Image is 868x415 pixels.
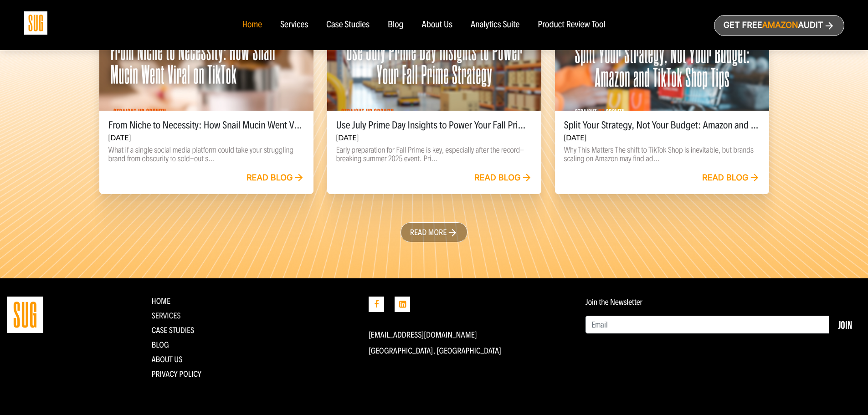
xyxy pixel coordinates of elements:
a: Read blog [247,173,304,183]
a: Analytics Suite [471,20,519,30]
a: Read blog [474,173,532,183]
input: Email [586,316,829,334]
a: About Us [151,354,182,364]
button: Join [829,316,861,334]
h6: [DATE] [336,133,532,142]
h6: [DATE] [108,133,304,142]
span: Amazon [762,20,798,30]
a: Privacy Policy [151,369,201,379]
h5: Split Your Strategy, Not Your Budget: Amazon and TikTok Shop Tips [564,120,760,131]
a: Services [151,311,180,321]
img: Straight Up Growth [7,297,43,333]
a: Product Review Tool [538,20,605,30]
p: [GEOGRAPHIC_DATA], [GEOGRAPHIC_DATA] [369,346,572,355]
a: Blog [151,340,169,350]
h5: Use July Prime Day Insights to Power Your Fall Prime Strategy [336,120,532,131]
img: Sug [24,11,47,35]
a: Get freeAmazonAudit [714,15,844,36]
a: Case Studies [326,20,370,30]
a: Services [280,20,308,30]
h6: [DATE] [564,133,760,142]
a: Home [151,296,170,306]
p: Why This Matters The shift to TikTok Shop is inevitable, but brands scaling on Amazon may find ad... [564,146,760,163]
a: Home [242,20,262,30]
p: Early preparation for Fall Prime is key, especially after the record-breaking summer 2025 event. ... [336,146,532,163]
a: CASE STUDIES [151,325,194,335]
h5: From Niche to Necessity: How Snail Mucin Went Viral on TikTok [108,120,304,131]
a: About Us [422,20,453,30]
p: What if a single social media platform could take your struggling brand from obscurity to sold-ou... [108,146,304,163]
a: Read more [401,222,468,242]
a: Blog [388,20,404,30]
a: [EMAIL_ADDRESS][DOMAIN_NAME] [369,330,477,340]
a: Read blog [702,173,760,183]
label: Join the Newsletter [586,297,642,307]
